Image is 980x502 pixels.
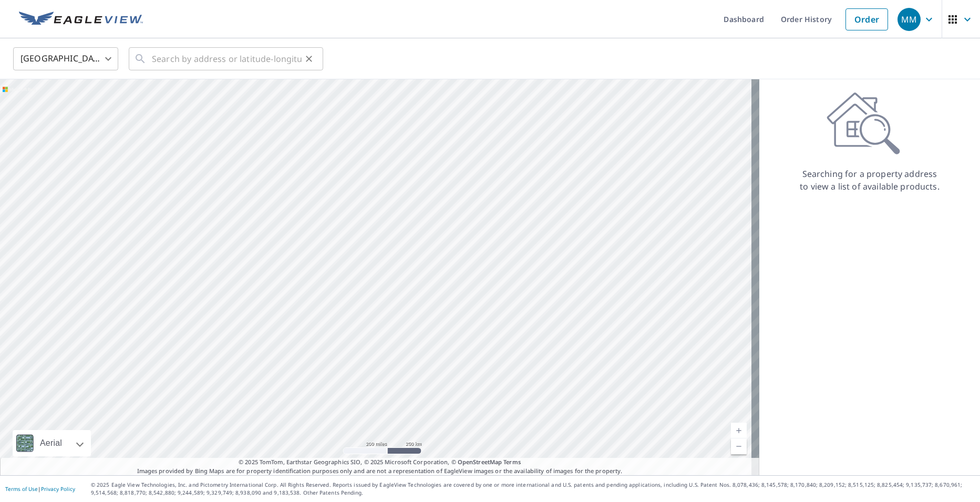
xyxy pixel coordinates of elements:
button: Clear [302,51,316,66]
a: Privacy Policy [41,485,75,493]
p: | [5,486,75,492]
a: Terms of Use [5,485,38,493]
a: Current Level 5, Zoom In [731,423,747,438]
div: Aerial [37,430,65,456]
a: Order [845,8,888,30]
a: Terms [503,458,521,466]
p: Searching for a property address to view a list of available products. [799,168,940,193]
a: Current Level 5, Zoom Out [731,438,747,454]
img: EV Logo [19,12,143,27]
div: Aerial [13,430,91,456]
input: Search by address or latitude-longitude [152,44,302,74]
div: [GEOGRAPHIC_DATA] [13,44,118,74]
a: OpenStreetMap [458,458,502,466]
div: MM [898,8,921,31]
span: © 2025 TomTom, Earthstar Geographics SIO, © 2025 Microsoft Corporation, © [239,458,521,467]
p: © 2025 Eagle View Technologies, Inc. and Pictometry International Corp. All Rights Reserved. Repo... [91,481,975,497]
